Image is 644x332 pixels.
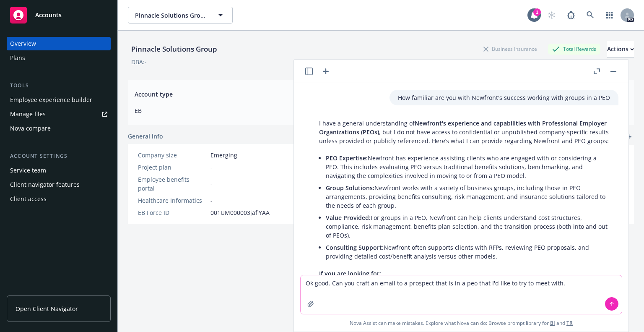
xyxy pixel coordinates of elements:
[10,37,36,50] div: Overview
[479,44,541,54] div: Business Insurance
[7,122,111,135] a: Nova compare
[10,93,92,107] div: Employee experience builder
[138,151,207,159] div: Company size
[128,44,221,55] div: Pinnacle Solutions Group
[543,7,560,24] a: Start snowing
[138,175,207,193] div: Employee benefits portal
[301,275,622,314] textarea: Ok good. Can you craft an email to a prospect that is in a peo that I'd like to try to meet with
[7,81,111,90] div: Tools
[533,8,541,16] div: 1
[138,196,207,205] div: Healthcare Informatics
[326,212,610,241] li: For groups in a PEO, Newfront can help clients understand cost structures, compliance, risk manag...
[10,192,47,206] div: Client access
[326,152,610,182] li: Newfront has experience assisting clients who are engaged with or considering a PEO. This include...
[10,178,80,191] div: Client navigator features
[319,269,381,277] span: If you are looking for:
[566,319,573,327] a: TR
[35,12,62,18] span: Accounts
[138,163,207,172] div: Project plan
[550,319,555,327] a: BI
[548,44,600,54] div: Total Rewards
[7,164,111,177] a: Service team
[326,241,610,262] li: Newfront often supports clients with RFPs, reviewing PEO proposals, and providing detailed cost/b...
[624,132,634,142] a: add
[563,7,579,24] a: Report a Bug
[319,119,610,145] p: I have a general understanding of , but I do not have access to confidential or unpublished compa...
[607,41,634,58] button: Actions
[16,304,78,313] span: Open Client Navigator
[607,41,634,57] div: Actions
[582,7,599,24] a: Search
[7,3,111,27] a: Accounts
[210,163,213,172] span: -
[7,178,111,191] a: Client navigator features
[210,151,237,159] span: Emerging
[10,122,51,135] div: Nova compare
[210,208,270,217] span: 001UM000003jaflYAA
[135,106,371,115] span: EB
[10,107,46,121] div: Manage files
[210,180,213,188] span: -
[7,192,111,206] a: Client access
[398,93,610,102] p: How familiar are you with Newfront's success working with groups in a PEO
[138,208,207,217] div: EB Force ID
[350,314,573,332] span: Nova Assist can make mistakes. Explore what Nova can do: Browse prompt library for and
[326,243,384,251] span: Consulting Support:
[128,132,163,141] span: General info
[135,90,371,99] span: Account type
[326,214,371,222] span: Value Provided:
[131,58,147,66] div: DBA: -
[128,7,233,24] button: Pinnacle Solutions Group
[7,152,111,160] div: Account settings
[10,164,46,177] div: Service team
[319,119,607,136] span: Newfront's experience and capabilities with Professional Employer Organizations (PEOs)
[7,107,111,121] a: Manage files
[326,154,368,162] span: PEO Expertise:
[326,182,610,212] li: Newfront works with a variety of business groups, including those in PEO arrangements, providing ...
[7,51,111,65] a: Plans
[135,11,208,20] span: Pinnacle Solutions Group
[7,93,111,107] a: Employee experience builder
[7,37,111,50] a: Overview
[10,51,25,65] div: Plans
[601,7,618,24] a: Switch app
[210,196,213,205] span: -
[326,184,374,192] span: Group Solutions:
